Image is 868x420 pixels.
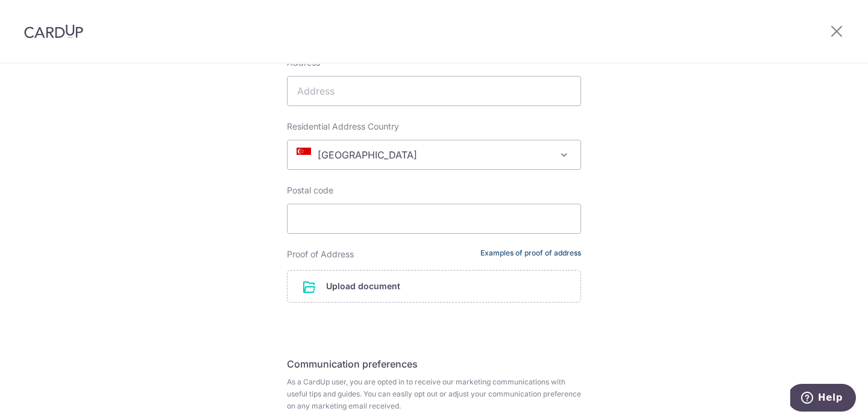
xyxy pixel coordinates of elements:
span: As a CardUp user, you are opted in to receive our marketing communications with useful tips and g... [287,376,581,412]
img: CardUp [24,24,83,39]
div: Upload document [287,270,581,302]
a: Examples of proof of address [480,248,581,260]
label: Postal code [287,184,333,196]
h5: Communication preferences [287,357,581,371]
span: Singapore [287,140,581,170]
span: Singapore [288,140,580,169]
label: Proof of Address [287,248,354,260]
input: Address [287,76,581,106]
span: translation missing: en.user_details.form.label.residential_address_country [287,121,399,131]
iframe: Opens a widget where you can find more information [790,384,856,414]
